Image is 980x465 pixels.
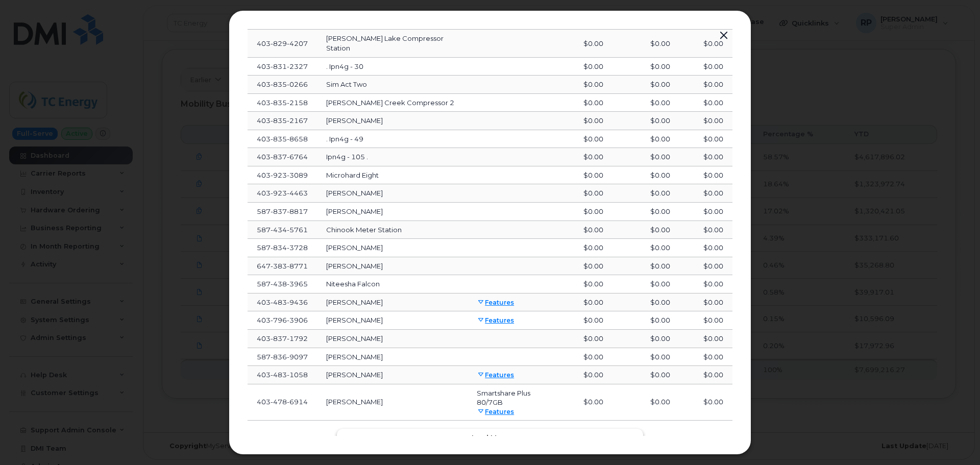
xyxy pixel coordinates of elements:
span: 403 [257,298,308,306]
span: 587 [257,226,308,234]
span: 923 [271,189,287,197]
span: 835 [271,135,287,143]
td: $0.00 [562,203,613,221]
span: 403 [257,135,308,143]
td: Niteesha Falcon [317,275,468,293]
td: $0.00 [562,348,613,366]
td: $0.00 [562,239,613,257]
td: $0.00 [679,275,732,293]
td: [PERSON_NAME] [317,112,468,130]
td: [PERSON_NAME] [317,311,468,330]
td: $0.00 [679,257,732,276]
td: $0.00 [679,311,732,330]
td: [PERSON_NAME] [317,366,468,384]
td: $0.00 [679,184,732,203]
span: 6764 [287,153,308,161]
td: $0.00 [562,366,613,384]
td: $0.00 [679,366,732,384]
td: $0.00 [562,166,613,185]
td: [PERSON_NAME] [317,330,468,348]
span: 5761 [287,226,308,234]
td: $0.00 [679,130,732,149]
span: 3965 [287,280,308,288]
td: $0.00 [612,130,679,149]
span: 837 [271,153,287,161]
td: $0.00 [612,293,679,312]
span: 587 [257,243,308,252]
span: 483 [271,298,287,306]
span: 647 [257,262,308,270]
td: $0.00 [562,311,613,330]
td: $0.00 [612,311,679,330]
td: $0.00 [679,166,732,185]
td: $0.00 [679,239,732,257]
span: 3906 [287,316,308,324]
td: Chinook Meter Station [317,221,468,239]
span: 3089 [287,171,308,179]
a: Features [477,316,514,324]
a: Features [477,371,514,379]
span: 483 [271,371,287,379]
td: $0.00 [562,257,613,276]
td: $0.00 [562,293,613,312]
span: 8817 [287,207,308,215]
td: $0.00 [679,148,732,166]
td: $0.00 [612,148,679,166]
td: $0.00 [679,112,732,130]
td: $0.00 [562,130,613,149]
span: 383 [271,262,287,270]
td: $0.00 [679,348,732,366]
span: 837 [271,334,287,342]
td: $0.00 [562,112,613,130]
span: 587 [257,353,308,361]
td: $0.00 [612,184,679,203]
td: Microhard Eight [317,166,468,185]
span: 8658 [287,135,308,143]
td: [PERSON_NAME] [317,203,468,221]
td: $0.00 [679,203,732,221]
td: $0.00 [612,330,679,348]
td: $0.00 [612,203,679,221]
span: 1058 [287,371,308,379]
td: $0.00 [562,275,613,293]
span: 3728 [287,243,308,252]
span: 434 [271,226,287,234]
span: 8771 [287,262,308,270]
span: 403 [257,334,308,342]
span: 796 [271,316,287,324]
td: [PERSON_NAME] [317,239,468,257]
td: Ipn4g - 105 . [317,148,468,166]
span: 403 [257,171,308,179]
span: 403 [257,153,308,161]
td: $0.00 [612,257,679,276]
td: [PERSON_NAME] [317,293,468,312]
td: $0.00 [679,330,732,348]
span: 1792 [287,334,308,342]
td: $0.00 [562,330,613,348]
span: 923 [271,171,287,179]
a: Features [477,299,514,306]
span: 834 [271,243,287,252]
td: [PERSON_NAME] [317,348,468,366]
td: $0.00 [562,148,613,166]
td: $0.00 [612,166,679,185]
span: 587 [257,280,308,288]
span: 4463 [287,189,308,197]
td: [PERSON_NAME] [317,257,468,276]
td: $0.00 [612,275,679,293]
span: 587 [257,207,308,215]
span: 837 [271,207,287,215]
span: 438 [271,280,287,288]
span: 403 [257,316,308,324]
td: $0.00 [612,348,679,366]
td: $0.00 [562,221,613,239]
span: 836 [271,353,287,361]
span: 403 [257,189,308,197]
td: $0.00 [612,366,679,384]
span: 9097 [287,353,308,361]
td: $0.00 [562,184,613,203]
td: $0.00 [679,293,732,312]
span: 403 [257,371,308,379]
iframe: Messenger Launcher [936,421,972,457]
span: 9436 [287,298,308,306]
